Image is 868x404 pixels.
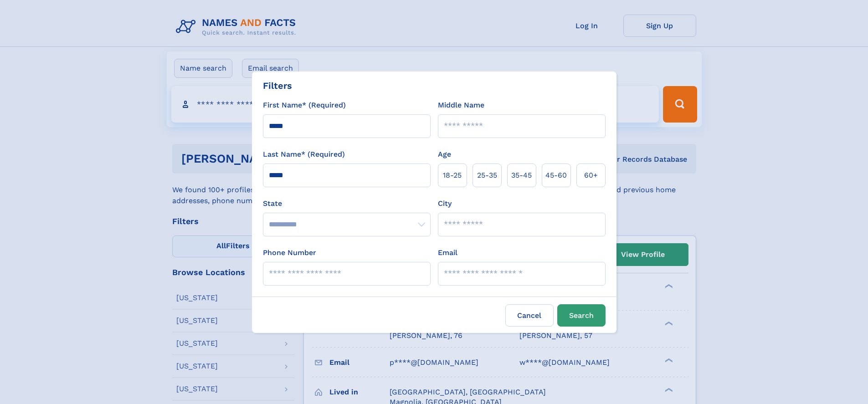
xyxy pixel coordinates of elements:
[505,304,554,327] label: Cancel
[263,100,346,111] label: First Name* (Required)
[511,170,532,181] span: 35‑45
[443,170,462,181] span: 18‑25
[584,170,598,181] span: 60+
[263,247,316,258] label: Phone Number
[438,149,451,160] label: Age
[438,247,457,258] label: Email
[263,198,431,209] label: State
[263,79,292,92] div: Filters
[438,198,452,209] label: City
[438,100,484,111] label: Middle Name
[557,304,606,327] button: Search
[263,149,345,160] label: Last Name* (Required)
[477,170,497,181] span: 25‑35
[545,170,567,181] span: 45‑60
